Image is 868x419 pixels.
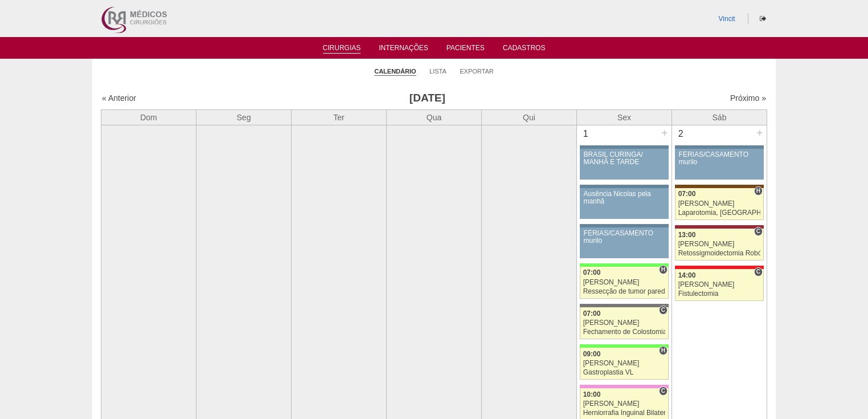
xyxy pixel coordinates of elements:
[102,93,136,103] a: « Anterior
[679,151,760,166] div: FÉRIAS/CASAMENTO murilo
[460,67,494,75] a: Exportar
[580,348,669,380] a: H 09:00 [PERSON_NAME] Gastroplastia VL
[580,304,669,307] div: Key: Santa Catarina
[675,188,764,220] a: H 07:00 [PERSON_NAME] Laparotomia, [GEOGRAPHIC_DATA], Drenagem, Bridas
[387,109,482,125] th: Qua
[583,350,601,358] span: 09:00
[577,125,595,143] div: 1
[675,145,764,149] div: Key: Aviso
[678,281,761,288] div: [PERSON_NAME]
[678,250,761,257] div: Retossigmoidectomia Robótica
[675,185,764,188] div: Key: Santa Joana
[196,109,292,125] th: Seg
[583,269,601,276] span: 07:00
[583,409,666,417] div: Herniorrafia Inguinal Bilateral
[678,209,761,217] div: Laparotomia, [GEOGRAPHIC_DATA], Drenagem, Bridas
[584,230,665,245] div: FÉRIAS/CASAMENTO murilo
[675,225,764,229] div: Key: Sírio Libanês
[719,15,735,23] a: Vincit
[675,266,764,269] div: Key: Assunção
[482,109,577,125] th: Qui
[675,269,764,301] a: C 14:00 [PERSON_NAME] Fistulectomia
[678,200,761,208] div: [PERSON_NAME]
[374,67,416,76] a: Calendário
[583,288,666,295] div: Ressecção de tumor parede abdominal pélvica
[584,151,665,166] div: BRASIL CURINGA/ MANHÃ E TARDE
[261,90,593,107] h3: [DATE]
[584,190,665,205] div: Ausência Nicolas pela manhã
[583,279,666,286] div: [PERSON_NAME]
[659,346,668,355] span: Hospital
[580,385,669,388] div: Key: Albert Einstein
[760,15,766,22] i: Sair
[503,44,546,55] a: Cadastros
[660,125,669,140] div: +
[580,344,669,348] div: Key: Brasil
[583,310,601,318] span: 07:00
[754,186,763,196] span: Hospital
[580,224,669,227] div: Key: Aviso
[580,227,669,258] a: FÉRIAS/CASAMENTO murilo
[580,263,669,267] div: Key: Brasil
[583,390,601,398] span: 10:00
[659,387,668,396] span: Consultório
[447,44,485,55] a: Pacientes
[580,188,669,219] a: Ausência Nicolas pela manhã
[678,190,696,198] span: 07:00
[580,267,669,299] a: H 07:00 [PERSON_NAME] Ressecção de tumor parede abdominal pélvica
[659,265,668,274] span: Hospital
[754,227,763,236] span: Consultório
[577,109,672,125] th: Sex
[583,319,666,327] div: [PERSON_NAME]
[580,145,669,149] div: Key: Aviso
[429,67,447,75] a: Lista
[583,360,666,367] div: [PERSON_NAME]
[755,125,764,140] div: +
[675,149,764,180] a: FÉRIAS/CASAMENTO murilo
[678,241,761,248] div: [PERSON_NAME]
[580,185,669,188] div: Key: Aviso
[659,306,668,315] span: Consultório
[292,109,387,125] th: Ter
[379,44,428,55] a: Internações
[580,307,669,339] a: C 07:00 [PERSON_NAME] Fechamento de Colostomia ou Enterostomia
[672,109,767,125] th: Sáb
[583,328,666,336] div: Fechamento de Colostomia ou Enterostomia
[583,369,666,376] div: Gastroplastia VL
[730,93,766,103] a: Próximo »
[678,231,696,239] span: 13:00
[754,267,763,276] span: Consultório
[672,125,690,143] div: 2
[583,400,666,408] div: [PERSON_NAME]
[580,149,669,180] a: BRASIL CURINGA/ MANHÃ E TARDE
[675,229,764,261] a: C 13:00 [PERSON_NAME] Retossigmoidectomia Robótica
[678,290,761,298] div: Fistulectomia
[678,271,696,279] span: 14:00
[101,109,196,125] th: Dom
[323,44,361,54] a: Cirurgias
